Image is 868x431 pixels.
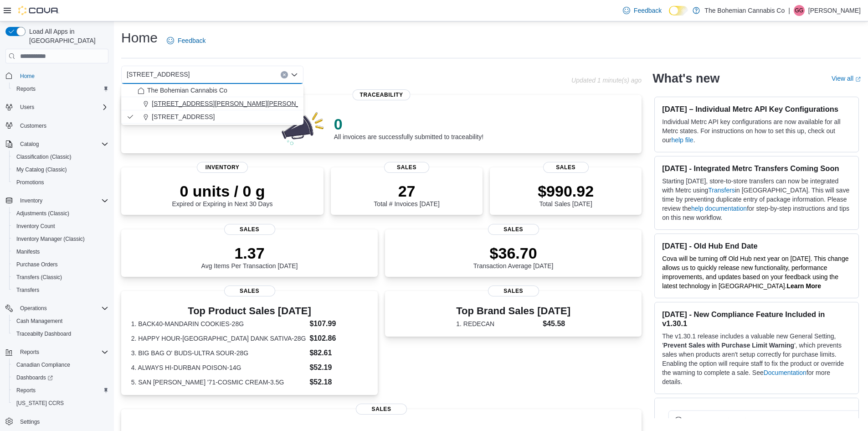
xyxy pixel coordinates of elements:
button: Home [2,69,112,82]
div: All invoices are successfully submitted to traceability! [334,115,483,140]
span: [STREET_ADDRESS] [127,69,190,80]
span: Sales [543,162,589,173]
h3: Top Product Sales [DATE] [131,306,368,317]
button: Classification (Classic) [9,151,112,163]
a: Customers [16,120,50,131]
a: View allExternal link [832,75,861,82]
button: Users [16,102,38,113]
span: Feedback [634,6,662,15]
a: Traceabilty Dashboard [13,328,75,339]
strong: Prevent Sales with Purchase Limit Warning [663,342,794,349]
input: Dark Mode [669,6,688,16]
span: Reports [16,85,36,93]
button: My Catalog (Classic) [9,163,112,176]
span: Adjustments (Classic) [16,210,69,217]
dt: 5. SAN [PERSON_NAME] '71-COSMIC CREAM-3.5G [131,378,306,387]
button: The Bohemian Cannabis Co [121,84,303,97]
span: Operations [16,303,108,314]
button: Clear input [281,71,288,78]
span: Reports [16,347,108,358]
button: Inventory [2,194,112,207]
span: Inventory Manager (Classic) [16,235,85,243]
p: $36.70 [473,244,554,262]
span: Settings [16,416,108,427]
dd: $102.86 [309,333,368,344]
span: Purchase Orders [16,261,58,268]
span: Customers [16,120,108,131]
img: 0 [279,109,327,146]
span: Inventory Manager (Classic) [13,234,108,244]
div: Choose from the following options [121,84,303,124]
div: Expired or Expiring in Next 30 Days [172,182,273,208]
span: GG [795,5,804,16]
p: 1.37 [201,244,298,262]
span: Feedback [178,36,205,45]
span: [STREET_ADDRESS] [152,112,215,121]
a: help file [671,136,693,144]
h3: [DATE] – Individual Metrc API Key Configurations [662,104,851,114]
button: Reports [2,346,112,358]
button: Promotions [9,176,112,189]
button: Users [2,101,112,114]
a: Settings [16,416,43,427]
span: Catalog [20,140,39,148]
dt: 1. BACK40-MANDARIN COOKIES-28G [131,319,306,328]
p: | [788,5,790,16]
a: Transfers [13,285,43,296]
button: Catalog [16,139,42,150]
button: Inventory Manager (Classic) [9,233,112,245]
a: Documentation [764,369,806,376]
a: [US_STATE] CCRS [13,398,67,409]
dt: 3. BIG BAG O' BUDS-ULTRA SOUR-28G [131,348,306,358]
button: Manifests [9,245,112,258]
button: [STREET_ADDRESS][PERSON_NAME][PERSON_NAME] [121,97,303,110]
span: Transfers (Classic) [16,274,62,281]
img: Cova [18,6,59,15]
button: [STREET_ADDRESS] [121,110,303,124]
a: Dashboards [9,371,112,384]
span: Sales [488,224,539,235]
p: 27 [374,182,439,200]
span: Traceabilty Dashboard [16,330,71,338]
button: Catalog [2,138,112,151]
button: Transfers [9,284,112,296]
a: help documentation [691,205,747,212]
button: Transfers (Classic) [9,271,112,284]
button: Purchase Orders [9,258,112,271]
a: Reports [13,83,39,94]
a: Transfers (Classic) [13,272,66,283]
span: Inventory [16,195,108,206]
strong: Learn More [787,282,821,290]
a: Home [16,71,38,82]
span: My Catalog (Classic) [13,164,108,175]
span: Promotions [13,177,108,188]
span: Sales [224,224,275,235]
span: Canadian Compliance [13,359,108,370]
span: Sales [224,286,275,296]
span: Reports [20,348,39,356]
p: $990.92 [538,182,594,200]
span: Promotions [16,179,44,186]
dt: 2. HAPPY HOUR-[GEOGRAPHIC_DATA] DANK SATIVA-28G [131,334,306,343]
span: Home [20,73,35,80]
span: [STREET_ADDRESS][PERSON_NAME][PERSON_NAME] [152,99,320,108]
button: Reports [16,347,43,358]
p: Starting [DATE], store-to-store transfers can now be integrated with Metrc using in [GEOGRAPHIC_D... [662,177,851,222]
span: Cash Management [16,317,62,325]
span: Reports [13,83,108,94]
span: Traceabilty Dashboard [13,328,108,339]
span: Load All Apps in [GEOGRAPHIC_DATA] [26,27,108,45]
p: 0 units / 0 g [172,182,273,200]
dd: $45.58 [543,318,570,329]
button: Operations [16,303,51,314]
div: Transaction Average [DATE] [473,244,554,270]
dd: $52.18 [309,377,368,388]
button: Cash Management [9,315,112,327]
button: Inventory [16,195,46,206]
span: Sales [356,404,407,415]
div: Givar Gilani [794,5,805,16]
span: Manifests [16,248,40,255]
a: Dashboards [13,372,56,383]
a: Feedback [619,1,665,20]
span: My Catalog (Classic) [16,166,67,173]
